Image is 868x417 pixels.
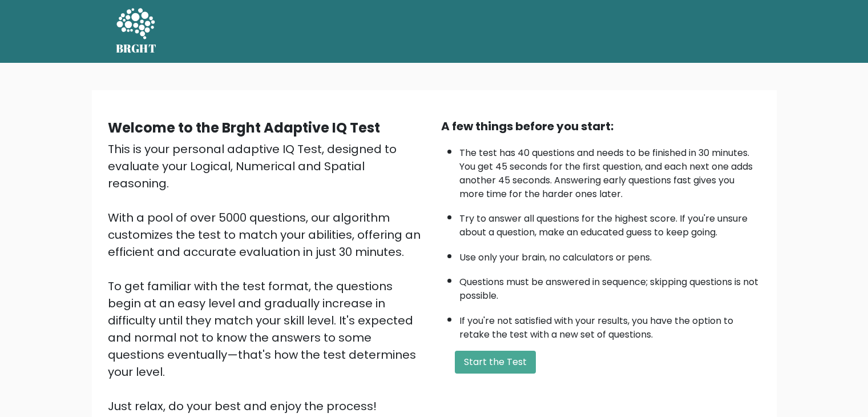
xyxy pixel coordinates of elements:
[459,206,761,239] li: Try to answer all questions for the highest score. If you're unsure about a question, make an edu...
[459,141,761,201] li: The test has 40 questions and needs to be finished in 30 minutes. You get 45 seconds for the firs...
[108,118,380,137] b: Welcome to the Brght Adaptive IQ Test
[455,351,536,374] button: Start the Test
[116,42,157,55] h5: BRGHT
[441,118,761,135] div: A few things before you start:
[116,5,157,58] a: BRGHT
[459,245,761,264] li: Use only your brain, no calculators or pens.
[459,270,761,303] li: Questions must be answered in sequence; skipping questions is not possible.
[459,308,761,342] li: If you're not satisfied with your results, you have the option to retake the test with a new set ...
[108,141,427,415] div: This is your personal adaptive IQ Test, designed to evaluate your Logical, Numerical and Spatial ...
